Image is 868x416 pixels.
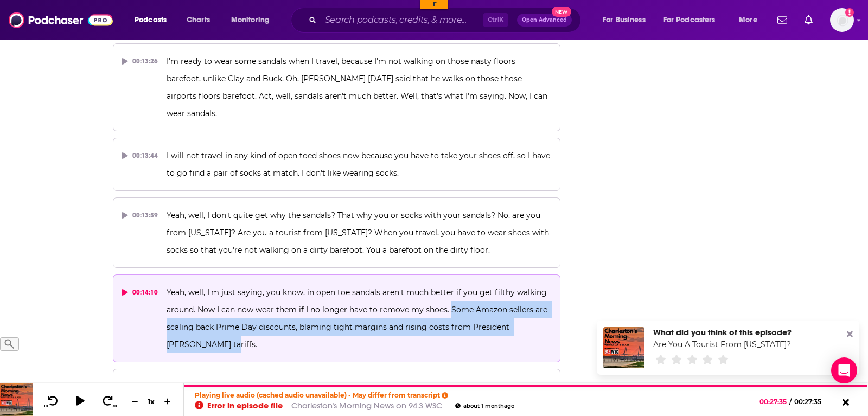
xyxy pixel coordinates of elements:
button: 00:13:44I will not travel in any kind of open toed shoes now because you have to take your shoes ... [113,138,560,191]
button: open menu [224,11,284,29]
div: Open Intercom Messenger [831,357,857,383]
button: 00:13:26I'm ready to wear some sandals when I travel, because I'm not walking on those nasty floo... [113,43,560,131]
a: Are You A Tourist From Ohio? [653,340,791,349]
span: 00:27:35 [792,398,832,406]
button: open menu [127,11,181,29]
div: 00:14:10 [122,284,158,301]
img: User Profile [830,8,854,32]
p: Playing live audio (cached audio unavailable) - May differ from transcript [195,391,514,399]
span: Podcasts [135,12,167,28]
svg: Add a profile image [845,8,854,17]
img: Are You A Tourist From Ohio? [603,327,644,368]
button: 00:13:59Yeah, well, I don't quite get why the sandals? That why you or socks with your sandals? N... [113,197,560,268]
span: For Business [603,12,646,28]
input: Search podcasts, credits, & more... [321,11,483,29]
div: 00:14:24 [122,378,158,395]
div: 00:13:26 [122,53,158,70]
span: Yeah, well, I'm just saying, you know, in open toe sandals aren't much better if you get filthy w... [167,287,550,349]
button: 00:14:10Yeah, well, I'm just saying, you know, in open toe sandals aren't much better if you get ... [113,274,560,362]
img: hlodeiro [27,4,40,17]
span: Ctrl K [483,13,508,27]
span: 00:27:35 [759,398,789,406]
a: Show notifications dropdown [773,11,792,29]
button: Open AdvancedNew [517,14,572,27]
div: 00:13:59 [122,207,158,224]
button: open menu [656,11,731,29]
span: I'm ready to wear some sandals when I travel, because I'm not walking on those nasty floors baref... [167,56,550,118]
a: View [167,11,185,19]
button: open menu [595,11,659,29]
a: Charts [180,11,216,29]
div: 1 x [142,397,161,406]
input: ASIN [167,3,219,11]
button: 10 [42,395,62,408]
div: What did you think of this episode? [653,327,792,337]
span: New [552,7,571,17]
div: Error in episode file [195,400,282,411]
a: Clear [203,11,221,19]
img: Podchaser - Follow, Share and Rate Podcasts [9,10,113,30]
span: 10 [44,404,48,408]
span: I will not travel in any kind of open toed shoes now because you have to take your shoes off, so ... [167,151,552,178]
button: 30 [98,395,119,408]
span: Logged in as HLodeiro [830,8,854,32]
a: Charleston's Morning News on 94.3 WSC [291,400,442,411]
input: ASIN, PO, Alias, + more... [58,4,144,18]
span: Monitoring [231,12,270,28]
div: about 1 month ago [455,403,514,409]
span: Yeah, well, I don't quite get why the sandals? That why you or socks with your sandals? No, are y... [167,210,551,255]
a: Copy [185,11,203,19]
button: open menu [731,11,771,29]
button: Show profile menu [830,8,854,32]
a: Show notifications dropdown [800,11,817,29]
div: Search podcasts, credits, & more... [301,8,591,33]
span: 30 [112,404,117,408]
span: / [789,398,792,406]
span: Open Advanced [522,17,567,23]
div: 00:13:44 [122,147,158,164]
span: For Podcasters [663,12,716,28]
span: Charts [187,12,210,28]
span: More [739,12,757,28]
